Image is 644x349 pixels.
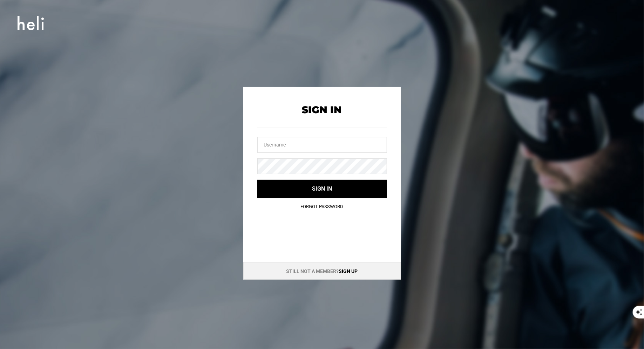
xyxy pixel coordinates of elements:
[257,137,387,153] input: Username
[301,204,344,209] a: Forgot Password
[257,180,387,198] button: Sign in
[257,104,387,115] h2: Sign In
[339,268,358,274] a: Sign up
[243,262,401,280] div: Still not a member?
